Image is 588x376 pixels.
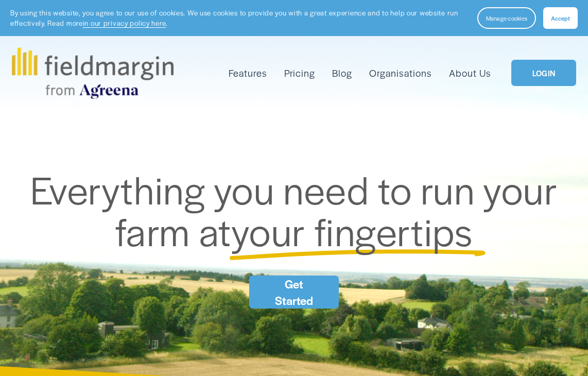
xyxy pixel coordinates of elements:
p: By using this website, you agree to our use of cookies. We use cookies to provide you with a grea... [10,8,467,28]
button: Manage cookies [477,7,536,29]
a: folder dropdown [229,65,267,81]
a: About Us [449,65,491,81]
a: LOGIN [511,60,576,86]
span: Accept [551,14,570,22]
a: Get Started [249,276,339,309]
button: Accept [543,7,578,29]
a: Blog [332,65,352,81]
span: Everything you need to run your farm at [30,162,566,258]
span: Manage cookies [486,14,527,22]
span: Features [229,66,267,80]
a: in our privacy policy here [83,18,166,28]
a: Organisations [369,65,432,81]
span: your fingertips [231,203,473,258]
img: fieldmargin.com [12,47,174,99]
a: Pricing [284,65,315,81]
